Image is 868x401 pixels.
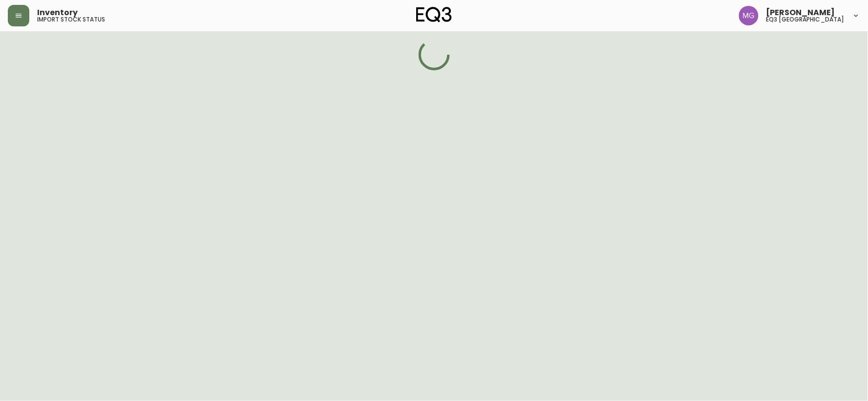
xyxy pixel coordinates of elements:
img: logo [416,7,452,22]
img: de8837be2a95cd31bb7c9ae23fe16153 [739,6,759,25]
h5: eq3 [GEOGRAPHIC_DATA] [766,17,845,22]
span: [PERSON_NAME] [766,9,835,17]
h5: import stock status [37,17,105,22]
span: Inventory [37,9,78,17]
